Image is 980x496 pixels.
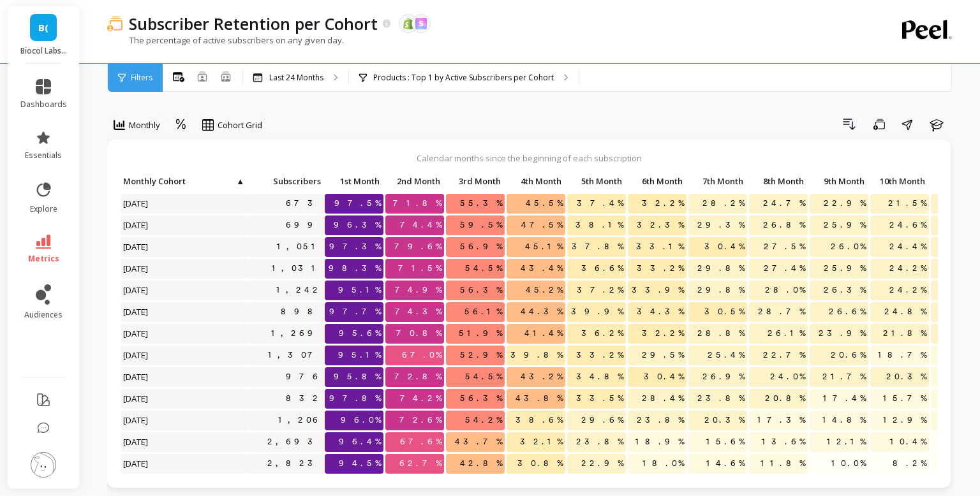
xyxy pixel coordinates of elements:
[121,411,152,430] span: [DATE]
[688,172,747,190] p: 7th Month
[870,172,930,192] div: Toggle SortBy
[265,346,325,365] a: 1,307
[248,172,308,192] div: Toggle SortBy
[579,411,626,430] span: 29.6%
[331,215,383,235] span: 96.3%
[882,302,929,321] span: 24.8%
[452,432,505,451] span: 43.7%
[574,281,626,300] span: 37.2%
[392,237,444,256] span: 79.6%
[761,194,808,213] span: 24.7%
[457,281,505,300] span: 56.3%
[574,432,626,451] span: 23.8%
[574,389,626,408] span: 33.5%
[821,281,868,300] span: 26.3%
[324,172,385,192] div: Toggle SortBy
[278,302,325,321] a: 898
[639,194,687,213] span: 32.2%
[394,324,444,343] span: 70.8%
[702,237,747,256] span: 30.4%
[390,194,444,213] span: 71.8%
[821,194,868,213] span: 22.9%
[579,259,626,278] span: 36.6%
[880,411,929,430] span: 12.9%
[574,367,626,386] span: 34.8%
[30,204,57,214] span: explore
[887,281,929,300] span: 24.2%
[446,172,505,190] p: 3rd Month
[462,302,505,321] span: 56.1%
[513,411,565,430] span: 38.6%
[457,454,505,473] span: 42.8%
[873,176,925,186] span: 10th Month
[820,411,868,430] span: 14.8%
[880,389,929,408] span: 15.7%
[129,119,160,131] span: Monthly
[523,281,565,300] span: 45.2%
[445,172,506,192] div: Toggle SortBy
[522,324,565,343] span: 41.4%
[880,324,929,343] span: 21.8%
[336,454,383,473] span: 94.5%
[579,454,626,473] span: 22.9%
[327,389,383,408] span: 97.8%
[121,346,152,365] span: [DATE]
[639,324,687,343] span: 32.2%
[457,215,505,235] span: 59.5%
[809,172,870,192] div: Toggle SortBy
[397,389,444,408] span: 74.2%
[886,194,929,213] span: 21.5%
[509,176,561,186] span: 4th Month
[574,346,626,365] span: 33.2%
[121,281,152,300] span: [DATE]
[749,172,808,190] p: 8th Month
[768,367,808,386] span: 24.0%
[463,367,505,386] span: 54.5%
[25,150,62,161] span: essentials
[695,215,747,235] span: 29.3%
[567,172,626,190] p: 5th Month
[875,346,929,365] span: 18.7%
[634,237,687,256] span: 33.1%
[373,73,554,83] p: Products : Top 1 by Active Subscribers per Cohort
[20,99,67,110] span: dashboards
[283,215,325,235] a: 699
[248,172,325,190] p: Subscribers
[812,176,865,186] span: 9th Month
[762,389,808,408] span: 20.8%
[392,302,444,321] span: 74.3%
[121,302,152,321] span: [DATE]
[758,454,808,473] span: 11.8%
[752,176,804,186] span: 8th Month
[748,172,809,192] div: Toggle SortBy
[887,432,929,451] span: 10.4%
[283,389,325,408] a: 832
[569,237,626,256] span: 37.8%
[325,172,383,190] p: 1st Month
[820,389,868,408] span: 17.4%
[508,346,565,365] span: 39.8%
[457,237,505,256] span: 56.9%
[265,454,325,473] a: 2,823
[884,367,929,386] span: 20.3%
[107,16,122,31] img: header icon
[121,367,152,386] span: [DATE]
[695,281,747,300] span: 29.8%
[816,324,868,343] span: 23.9%
[634,302,687,321] span: 34.3%
[269,259,325,278] a: 1,031
[457,346,505,365] span: 52.9%
[131,73,152,83] span: Filters
[121,259,152,278] span: [DATE]
[269,324,325,343] a: 1,269
[820,367,868,386] span: 21.7%
[415,18,427,29] img: api.skio.svg
[887,215,929,235] span: 24.6%
[761,215,808,235] span: 26.8%
[700,367,747,386] span: 26.9%
[449,176,501,186] span: 3rd Month
[890,454,929,473] span: 8.2%
[121,324,152,343] span: [DATE]
[327,176,380,186] span: 1st Month
[283,367,325,386] a: 976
